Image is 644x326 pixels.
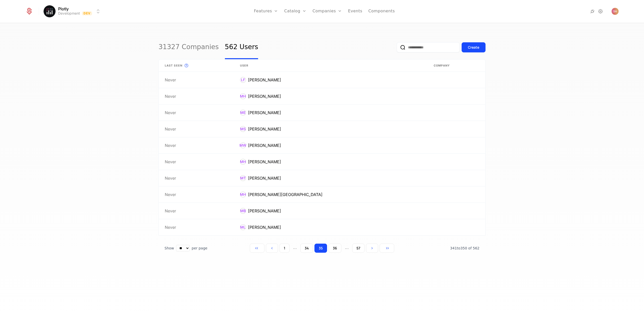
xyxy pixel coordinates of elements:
[165,246,174,251] span: Show
[612,8,619,15] button: Open user button
[468,45,479,50] div: Create
[192,246,208,251] span: per page
[597,8,603,14] a: Settings
[462,42,486,52] button: Create
[250,244,394,253] div: Page navigation
[300,244,313,253] button: Go to page 34
[165,63,182,68] span: Last seen
[250,244,264,253] button: Go to first page
[450,246,479,250] span: 562
[612,8,619,15] img: S H
[58,11,80,16] div: Development
[58,7,69,11] span: Plotly
[314,244,327,253] button: Go to page 35
[291,244,299,253] span: ...
[428,59,485,72] th: Company
[343,244,351,253] span: ...
[352,244,365,253] button: Go to page 57
[158,244,486,253] div: Table pagination
[380,244,394,253] button: Go to last page
[589,8,595,14] a: Integrations
[279,244,290,253] button: Go to page 1
[234,59,428,72] th: User
[45,6,101,17] button: Select environment
[225,36,258,59] a: 562 Users
[366,244,378,253] button: Go to next page
[329,244,341,253] button: Go to page 36
[44,5,56,17] img: Plotly
[176,245,190,251] select: Select page size
[450,246,473,250] span: 341 to 350 of
[82,11,92,15] span: Dev
[158,36,219,59] a: 31327 Companies
[266,244,278,253] button: Go to previous page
